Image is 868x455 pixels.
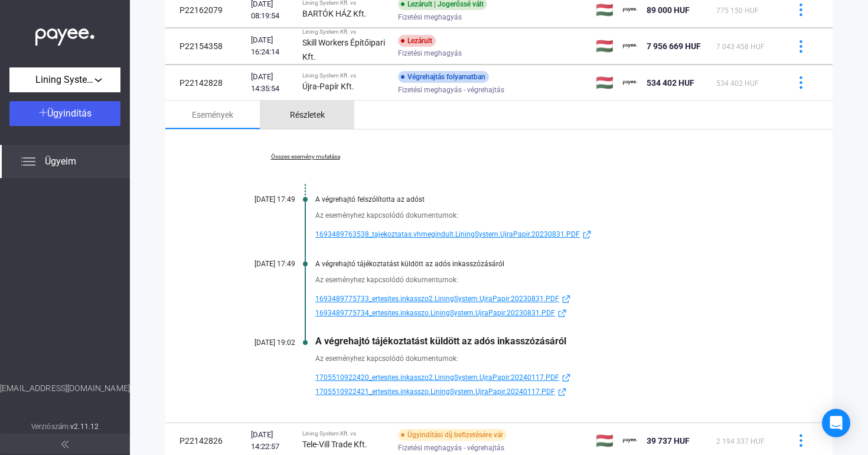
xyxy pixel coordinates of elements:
[302,38,385,62] strong: Skill Workers Építőipari Kft.
[315,292,559,306] span: 1693489775733_ertesites.inkasszo2.LiningSystem.UjraPapir.20230831.PDF
[315,353,774,364] div: Az eseményhez kapcsolódó dokumentumok:
[302,82,354,91] strong: Újra-Papír Kft.
[591,65,618,101] td: 🇭🇺
[398,46,462,60] span: Fizetési meghagyás
[315,260,774,268] div: A végrehajtó tájékoztatást küldött az adós inkasszózásáról
[647,78,694,88] span: 534 402 HUF
[716,437,765,446] span: 2 194 337 HUF
[315,370,774,385] a: 1705510922420_ertesites.inkasszo2.LiningSystem.UjraPapir.20240117.PDFexternal-link-blue
[251,34,293,58] div: [DATE] 16:24:14
[302,28,389,36] div: Lining System Kft. vs
[47,108,92,119] span: Ügyindítás
[716,7,759,15] span: 775 150 HUF
[398,10,462,24] span: Fizetési meghagyás
[315,306,774,320] a: 1693489775734_ertesites.inkasszo.LiningSystem.UjraPapir.20230831.PDFexternal-link-blue
[623,434,637,448] img: payee-logo
[315,385,555,399] span: 1705510922421_ertesites.inkasszo.LiningSystem.UjraPapir.20240117.PDF
[35,22,94,46] img: white-payee-white-dot.svg
[302,9,367,18] strong: BARTÓK HÁZ Kft.
[35,73,94,87] span: Lining System Kft.
[788,70,813,95] button: more-blue
[623,39,637,53] img: payee-logo
[398,35,436,47] div: Lezárult
[647,436,690,446] span: 39 737 HUF
[716,79,759,88] span: 534 402 HUF
[224,260,295,268] div: [DATE] 17:49
[315,195,774,204] div: A végrehajtó felszólította az adóst
[192,108,233,122] div: Események
[315,335,774,347] div: A végrehajtó tájékoztatást küldött az adós inkasszózásáról
[61,441,68,448] img: arrow-double-left-grey.svg
[559,373,573,382] img: external-link-blue
[315,227,580,241] span: 1693489763538_tajekoztatas.vhmegindult.LiningSystem.UjraPapir.20230831.PDF
[302,430,389,437] div: Lining System Kft. vs
[795,76,807,89] img: more-blue
[9,67,120,92] button: Lining System Kft.
[788,34,813,59] button: more-blue
[70,422,99,431] strong: v2.11.12
[647,5,690,15] span: 89 000 HUF
[315,292,774,306] a: 1693489775733_ertesites.inkasszo2.LiningSystem.UjraPapir.20230831.PDFexternal-link-blue
[591,28,618,64] td: 🇭🇺
[315,306,555,320] span: 1693489775734_ertesites.inkasszo.LiningSystem.UjraPapir.20230831.PDF
[795,434,807,447] img: more-blue
[822,409,850,437] div: Open Intercom Messenger
[251,71,293,95] div: [DATE] 14:35:54
[623,3,637,17] img: payee-logo
[398,429,507,441] div: Ügyindítási díj befizetésére vár
[9,101,120,126] button: Ügyindítás
[302,440,367,449] strong: Tele-Vill Trade Kft.
[315,370,559,385] span: 1705510922420_ertesites.inkasszo2.LiningSystem.UjraPapir.20240117.PDF
[165,65,246,101] td: P22142828
[795,4,807,16] img: more-blue
[795,40,807,53] img: more-blue
[224,153,386,160] a: Összes esemény mutatása
[224,195,295,204] div: [DATE] 17:49
[315,274,774,286] div: Az eseményhez kapcsolódó dokumentumok:
[580,230,594,239] img: external-link-blue
[398,441,504,455] span: Fizetési meghagyás - végrehajtás
[165,28,246,64] td: P22154358
[45,154,76,169] span: Ügyeim
[398,71,489,83] div: Végrehajtás folyamatban
[315,209,774,221] div: Az eseményhez kapcsolódó dokumentumok:
[251,429,293,453] div: [DATE] 14:22:57
[302,72,389,79] div: Lining System Kft. vs
[224,338,295,347] div: [DATE] 19:02
[623,76,637,90] img: payee-logo
[555,388,569,396] img: external-link-blue
[315,385,774,399] a: 1705510922421_ertesites.inkasszo.LiningSystem.UjraPapir.20240117.PDFexternal-link-blue
[290,108,325,122] div: Részletek
[788,428,813,453] button: more-blue
[559,295,573,304] img: external-link-blue
[555,309,569,318] img: external-link-blue
[315,227,774,241] a: 1693489763538_tajekoztatas.vhmegindult.LiningSystem.UjraPapir.20230831.PDFexternal-link-blue
[716,43,765,51] span: 7 043 458 HUF
[398,83,504,97] span: Fizetési meghagyás - végrehajtás
[21,154,35,169] img: list.svg
[647,41,701,51] span: 7 956 669 HUF
[39,108,47,117] img: plus-white.svg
